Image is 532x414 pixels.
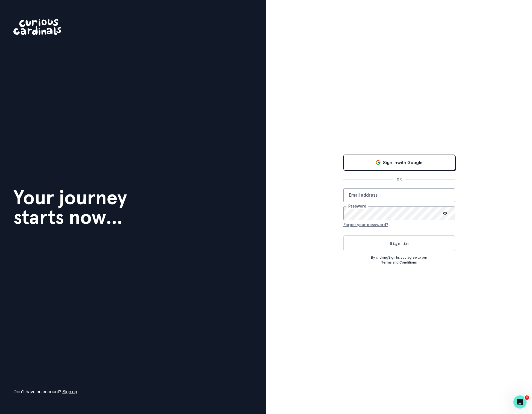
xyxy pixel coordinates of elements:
[381,260,417,264] a: Terms and Conditions
[13,388,77,395] p: Don't have an account?
[343,235,455,251] button: Sign in
[343,155,455,170] button: Sign in with Google (GSuite)
[343,220,388,229] button: Forgot your password?
[343,255,455,260] p: By clicking Sign In , you agree to our
[525,395,529,400] span: 4
[13,188,127,227] h1: Your journey starts now...
[393,177,405,182] p: OR
[513,395,527,409] iframe: Intercom live chat
[62,389,77,394] a: Sign up
[383,159,423,166] p: Sign in with Google
[13,19,61,35] img: Curious Cardinals Logo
